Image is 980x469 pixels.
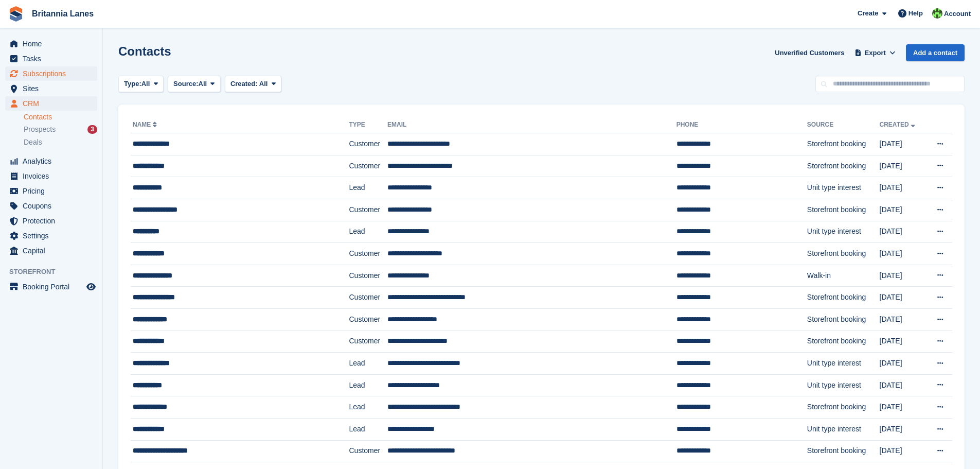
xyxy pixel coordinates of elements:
[908,8,923,19] span: Help
[880,374,926,396] td: [DATE]
[8,6,24,22] img: stora-icon-8386f47178a22dfd0bd8f6a31ec36ba5ce8667c1dd55bd0f319d3a0aa187defe.svg
[349,374,387,396] td: Lead
[118,76,164,93] button: Type: All
[880,396,926,419] td: [DATE]
[771,44,848,61] a: Unverified Customers
[259,80,268,88] span: All
[349,308,387,331] td: Customer
[807,287,880,309] td: Storefront booking
[880,199,926,221] td: [DATE]
[5,37,97,51] a: menu
[807,177,880,199] td: Unit type interest
[28,5,98,22] a: Britannia Lanes
[349,353,387,375] td: Lead
[9,267,102,277] span: Storefront
[349,133,387,155] td: Customer
[5,214,97,228] a: menu
[880,287,926,309] td: [DATE]
[349,221,387,243] td: Lead
[880,155,926,177] td: [DATE]
[349,155,387,177] td: Customer
[349,418,387,440] td: Lead
[23,154,84,168] span: Analytics
[5,184,97,198] a: menu
[225,76,281,93] button: Created: All
[349,396,387,419] td: Lead
[173,79,198,89] span: Source:
[5,199,97,213] a: menu
[880,265,926,287] td: [DATE]
[23,96,84,111] span: CRM
[880,121,917,128] a: Created
[23,280,84,294] span: Booking Portal
[5,244,97,258] a: menu
[807,396,880,419] td: Storefront booking
[124,79,141,89] span: Type:
[807,440,880,462] td: Storefront booking
[807,155,880,177] td: Storefront booking
[5,229,97,243] a: menu
[349,331,387,353] td: Customer
[880,221,926,243] td: [DATE]
[133,121,159,128] a: Name
[852,44,898,61] button: Export
[168,76,221,93] button: Source: All
[23,199,84,213] span: Coupons
[141,79,150,89] span: All
[5,51,97,66] a: menu
[85,281,97,293] a: Preview store
[349,243,387,265] td: Customer
[807,133,880,155] td: Storefront booking
[932,8,942,19] img: Robert Parr
[807,308,880,331] td: Storefront booking
[807,265,880,287] td: Walk-in
[858,8,878,19] span: Create
[807,221,880,243] td: Unit type interest
[199,79,207,89] span: All
[880,418,926,440] td: [DATE]
[676,117,807,133] th: Phone
[880,243,926,265] td: [DATE]
[5,169,97,183] a: menu
[880,353,926,375] td: [DATE]
[807,243,880,265] td: Storefront booking
[880,177,926,199] td: [DATE]
[230,80,258,88] span: Created:
[807,418,880,440] td: Unit type interest
[349,287,387,309] td: Customer
[23,81,84,96] span: Sites
[906,44,965,61] a: Add a contact
[349,440,387,462] td: Customer
[880,308,926,331] td: [DATE]
[24,137,42,147] span: Deals
[807,374,880,396] td: Unit type interest
[880,331,926,353] td: [DATE]
[23,214,84,228] span: Protection
[349,265,387,287] td: Customer
[23,229,84,243] span: Settings
[23,244,84,258] span: Capital
[349,177,387,199] td: Lead
[87,125,97,134] div: 3
[5,81,97,96] a: menu
[23,184,84,198] span: Pricing
[118,44,171,58] h1: Contacts
[5,280,97,294] a: menu
[23,51,84,66] span: Tasks
[865,48,886,58] span: Export
[349,117,387,133] th: Type
[24,124,97,135] a: Prospects 3
[349,199,387,221] td: Customer
[880,133,926,155] td: [DATE]
[23,169,84,183] span: Invoices
[5,66,97,81] a: menu
[5,154,97,168] a: menu
[807,199,880,221] td: Storefront booking
[5,96,97,111] a: menu
[24,125,56,134] span: Prospects
[23,37,84,51] span: Home
[24,137,97,148] a: Deals
[23,66,84,81] span: Subscriptions
[880,440,926,462] td: [DATE]
[387,117,676,133] th: Email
